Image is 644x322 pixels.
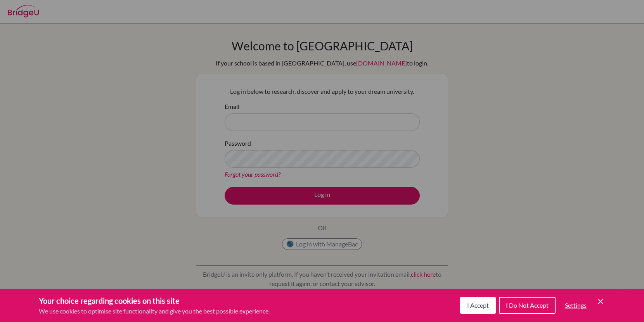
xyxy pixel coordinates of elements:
button: I Accept [460,297,496,314]
span: I Do Not Accept [506,301,549,309]
button: Settings [559,298,593,313]
button: Save and close [596,297,605,306]
button: I Do Not Accept [499,297,556,314]
h3: Your choice regarding cookies on this site [39,295,270,307]
p: We use cookies to optimise site functionality and give you the best possible experience. [39,307,270,316]
span: Settings [565,301,587,309]
span: I Accept [467,301,489,309]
